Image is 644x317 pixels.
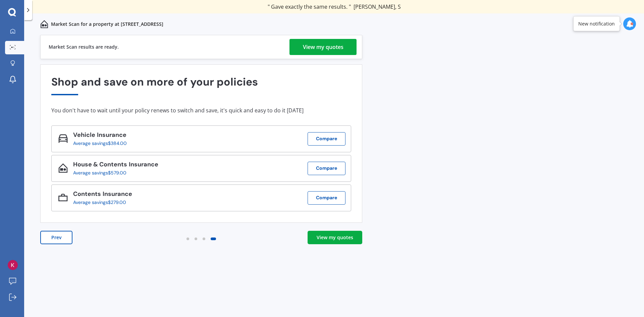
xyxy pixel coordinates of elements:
span: Insurance [101,190,132,198]
div: Vehicle [73,131,132,141]
img: Contents_icon [58,193,68,202]
button: Prev [40,231,72,244]
div: Shop and save on more of your policies [51,76,351,95]
div: Average savings $579.00 [73,170,153,175]
div: " Great stuff team! first time using it, and it was very clear and concise. " [222,3,447,10]
div: Average savings $384.00 [73,141,127,146]
button: Compare [308,132,345,146]
span: Insurance [127,160,158,168]
div: New notification [578,20,615,27]
p: Market Scan for a property at [STREET_ADDRESS] [51,21,163,28]
img: home-and-contents.b802091223b8502ef2dd.svg [40,20,48,28]
div: Average savings $279.00 [73,200,127,205]
img: ACg8ocK6ArCd6TRsytlPeqtRBfMcPD6ZQn-iKdSvN2jwC8fTYXAKEg=s96-c [8,260,18,270]
span: Insurance [95,131,126,139]
img: Vehicle_icon [58,134,68,143]
div: Contents [73,191,132,200]
div: View my quotes [317,234,353,241]
div: Market Scan results are ready. [49,35,119,59]
span: [PERSON_NAME] [405,3,447,10]
a: View my quotes [289,39,357,55]
div: House & Contents [73,161,158,170]
a: View my quotes [308,231,362,244]
button: Compare [308,162,345,175]
img: House & Contents_icon [58,163,68,173]
button: Compare [308,191,345,205]
div: View my quotes [303,39,343,55]
div: You don't have to wait until your policy renews to switch and save, it's quick and easy to do it ... [51,107,351,114]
